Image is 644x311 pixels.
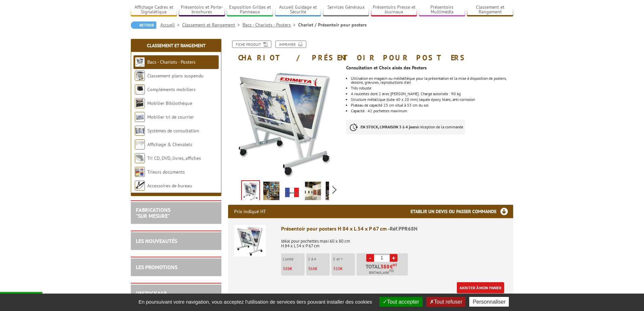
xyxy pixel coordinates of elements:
img: Mobilier tri de courrier [135,112,145,122]
span: Soit € [369,270,394,275]
a: Exposition Grilles et Panneaux [227,4,273,15]
p: à réception de la commande [346,120,465,134]
p: € [333,266,355,271]
a: FABRICATIONS"Sur Mesure" [136,206,170,219]
p: L'unité [283,257,305,261]
a: Imprimer [275,41,306,48]
a: Ajouter à mon panier [457,282,504,293]
img: Compléments mobiliers [135,84,145,95]
button: Tout refuser [426,297,466,307]
li: Chariot / Présentoir pour posters [298,21,367,28]
p: € [308,266,330,271]
img: Trieurs documents [135,167,145,177]
span: Réf.PPR68N [390,225,418,232]
img: Classement plans suspendu [135,71,145,81]
img: Tri CD, DVD, livres, affiches [135,153,145,163]
a: LES PROMOTIONS [136,264,177,270]
div: Présentoir pour posters H 84 x L 54 x P 67 cm - [281,225,507,233]
a: - [366,254,374,262]
a: Accueil Guidage et Sécurité [275,4,321,15]
a: Trieurs documents [147,169,185,175]
a: Présentoirs Multimédia [419,4,465,15]
button: Personnaliser (fenêtre modale) [469,297,509,307]
a: Accueil [160,22,182,28]
span: 465,60 [376,270,387,275]
img: bacs_chariots_ppr68n_1.jpg [242,181,259,202]
a: Fiche produit [232,41,271,48]
strong: EN STOCK, LIVRAISON 3 à 4 jours [361,124,417,129]
p: Idéal pour pochettes maxi 60 x 80 cm H 84 x L 54 x P 67 cm [281,234,507,248]
h3: Etablir un devis ou passer commande [411,205,513,218]
li: Très robuste [351,86,513,90]
img: Bacs - Chariots - Posters [135,57,145,67]
a: Affichage & Chevalets [147,141,192,147]
li: Structure métallique (tube 40 x 20 mm) laquée époxy blanc, anti-corrosion [351,98,513,102]
p: 2 à 4 [308,257,330,261]
p: Prix indiqué HT [234,205,266,218]
sup: TTC [389,269,394,273]
a: Présentoirs Presse et Journaux [371,4,417,15]
a: Accessoires de bureau [147,183,192,189]
li: 4 roulettes dont 2 avec [PERSON_NAME]. Charge autorisée : 90 kg [351,92,513,96]
sup: HT [393,263,397,267]
a: Classement plans suspendu [147,73,204,79]
a: Présentoirs et Porte-brochures [179,4,225,15]
a: Systèmes de consultation [147,128,199,134]
span: € [390,264,393,269]
p: Total [358,264,408,275]
a: Tri CD, DVD, livres, affiches [147,155,201,161]
button: Tout accepter [379,297,423,307]
img: edimeta_produit_fabrique_en_france.jpg [284,182,300,202]
img: presentoir_posters_ppr68n_4bis.jpg [326,182,342,202]
img: presentoir_posters_ppr68n.jpg [263,182,279,202]
img: presentoir_posters_ppr68n_3.jpg [305,182,321,202]
img: bacs_chariots_ppr68n_1.jpg [228,65,341,178]
a: Classement et Rangement [147,43,206,49]
a: DESTOCKAGE [136,290,167,297]
a: LES NOUVEAUTÉS [136,238,177,244]
img: Affichage & Chevalets [135,139,145,149]
a: Bacs - Chariots - Posters [243,22,298,28]
img: Accessoires de bureau [135,181,145,191]
img: Mobilier Bibliothèque [135,98,145,108]
a: Bacs - Chariots - Posters [147,59,196,65]
p: € [283,266,305,271]
a: Classement et Rangement [467,4,513,15]
span: 388 [283,266,290,271]
span: 368 [308,266,315,271]
strong: Consultation et Choix aisés des Posters [346,65,427,71]
a: Retour [131,21,156,29]
a: Mobilier Bibliothèque [147,100,192,106]
a: Affichage Cadres et Signalétique [131,4,177,15]
span: 388 [380,264,390,269]
li: Plateau de capacité 23 cm situé à 33 cm du sol [351,103,513,107]
a: Compléments mobiliers [147,86,196,92]
span: En poursuivant votre navigation, vous acceptez l'utilisation de services tiers pouvant installer ... [135,299,376,305]
a: Classement et Rangement [182,22,243,28]
img: Systèmes de consultation [135,126,145,136]
a: Services Généraux [323,4,369,15]
span: Next [331,184,338,195]
span: 350 [333,266,340,271]
li: Capacité : 42 pochettes maximum [351,109,513,113]
a: Mobilier tri de courrier [147,114,194,120]
li: Utilisation en magasin ou médiathèque pour la présentation et la mise à disposition de posters, d... [351,76,513,84]
a: + [390,254,397,262]
p: 5 et + [333,257,355,261]
img: Présentoir pour posters H 84 x L 54 x P 67 cm [234,225,266,256]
